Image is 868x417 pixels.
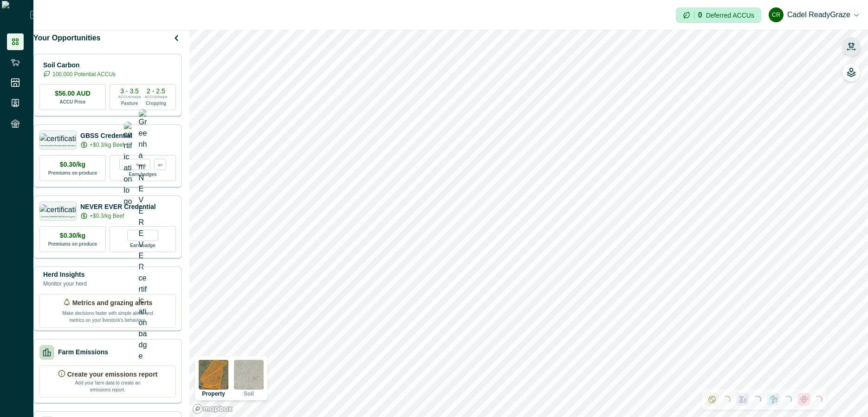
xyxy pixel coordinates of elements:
p: 0 [698,12,702,19]
p: Deferred ACCUs [706,12,754,19]
p: Greenham Beef Sustainability Standard [40,145,75,147]
a: Mapbox logo [192,404,233,414]
p: 100,000 Potential ACCUs [52,70,116,78]
p: +$0.3/kg Beef [90,212,124,220]
img: certification logo [39,204,77,214]
p: Pasture [121,100,138,107]
p: $0.30/kg [60,231,85,241]
p: Make decisions faster with simple alerts and metrics on your livestock’s behaviour. [61,308,154,324]
p: Greenham NEVER EVER Beef Program [41,216,75,218]
p: 2 - 2.5 [147,88,165,94]
p: Herd Insights [43,270,87,280]
p: ACCU Price [59,98,85,105]
p: Earn badges [129,170,156,178]
div: more credentials avaialble [154,159,166,170]
p: Farm Emissions [58,347,108,357]
p: Earn badge [130,241,155,249]
img: Greenham NEVER EVER certification badge [139,109,147,362]
p: Property [202,391,225,397]
p: +$0.3/kg Beef [90,141,124,149]
p: ACCUs/ha/pa [145,94,168,100]
img: Logo [2,1,30,29]
p: Premiums on produce [48,169,97,176]
p: Tier 1 [136,161,146,167]
p: Create your emissions report [67,370,158,379]
p: NEVER EVER Credential [80,202,156,212]
p: ACCUs/ha/pa [118,94,141,100]
img: certification logo [124,122,132,207]
p: $56.00 AUD [55,89,91,98]
p: GBSS Credential [80,131,132,141]
p: $0.30/kg [60,160,85,169]
p: Soil Carbon [43,60,116,70]
p: Metrics and grazing alerts [72,298,153,308]
p: 3 - 3.5 [120,88,139,94]
p: Soil [244,391,254,397]
p: Premiums on produce [48,241,97,248]
img: property preview [199,360,228,390]
p: Cropping [146,100,166,107]
p: Add your farm data to create an emissions report. [73,379,143,393]
img: soil preview [234,360,264,390]
img: certification logo [39,133,77,143]
button: Cadel ReadyGrazeCadel ReadyGraze [769,4,859,26]
p: Monitor your herd [43,280,87,288]
p: Your Opportunities [33,33,101,44]
p: 1+ [158,161,162,167]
